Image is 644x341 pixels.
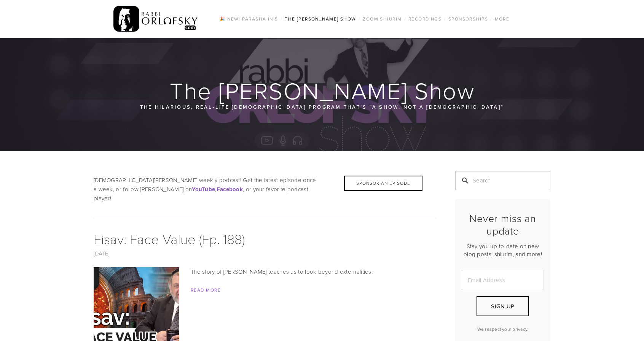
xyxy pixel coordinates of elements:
[360,14,404,24] a: Zoom Shiurim
[446,14,490,24] a: Sponsorships
[217,185,243,193] a: Facebook
[344,176,422,191] div: Sponsor an Episode
[444,16,446,22] span: /
[217,185,243,193] strong: Facebook
[462,326,544,332] p: We respect your privacy.
[462,270,544,290] input: Email Address
[94,249,110,257] a: [DATE]
[113,4,198,34] img: RabbiOrlofsky.com
[455,171,550,190] input: Search
[477,296,529,316] button: Sign Up
[462,212,544,237] h2: Never miss an update
[404,16,406,22] span: /
[191,287,221,293] a: Read More
[406,14,444,24] a: Recordings
[462,242,544,258] p: Stay you up-to-date on new blog posts, shiurim, and more!
[94,78,551,103] h1: The [PERSON_NAME] Show
[282,14,359,24] a: The [PERSON_NAME] Show
[94,176,436,203] p: [DEMOGRAPHIC_DATA][PERSON_NAME] weekly podcast! Get the latest episode once a week, or follow [PE...
[94,267,436,276] p: The story of [PERSON_NAME] teaches us to look beyond externalities.
[493,14,512,24] a: More
[139,103,505,111] p: The hilarious, real-life [DEMOGRAPHIC_DATA] program that’s “a show, not a [DEMOGRAPHIC_DATA]“
[217,14,280,24] a: 🎉 NEW! Parasha in 5
[192,185,215,193] a: YouTube
[491,302,514,310] span: Sign Up
[192,185,215,193] strong: YouTube
[94,229,245,248] a: Eisav: Face Value (Ep. 188)
[490,16,492,22] span: /
[281,16,282,22] span: /
[359,16,360,22] span: /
